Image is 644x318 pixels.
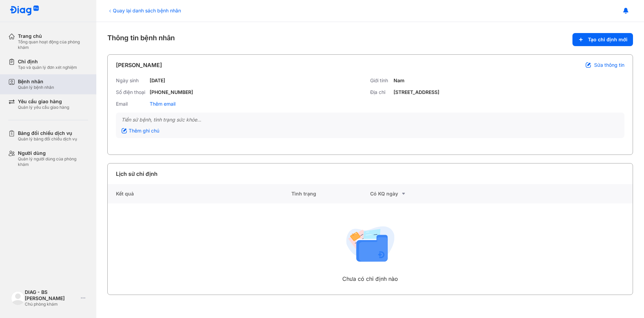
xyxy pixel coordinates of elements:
div: Số điện thoại [116,89,147,95]
div: [PHONE_NUMBER] [150,89,193,95]
div: Địa chỉ [370,89,391,95]
div: Quản lý yêu cầu giao hàng [18,105,69,110]
img: logo [11,291,25,305]
div: Yêu cầu giao hàng [18,98,69,105]
div: Lịch sử chỉ định [116,170,158,178]
div: Bảng đối chiếu dịch vụ [18,130,77,136]
div: Email [116,101,147,107]
div: Thêm email [150,101,175,107]
div: [DATE] [150,77,165,84]
span: Sửa thông tin [594,62,624,68]
div: Giới tính [370,77,391,84]
div: Tình trạng [291,184,370,203]
div: Tiền sử bệnh, tình trạng sức khỏe... [121,117,619,123]
div: DIAG - BS [PERSON_NAME] [25,289,78,301]
div: Chủ phòng khám [25,301,78,307]
div: Ngày sinh [116,77,147,84]
div: [STREET_ADDRESS] [394,89,439,95]
div: Tạo và quản lý đơn xét nghiệm [18,65,77,70]
div: Thông tin bệnh nhân [107,33,633,46]
div: Tổng quan hoạt động của phòng khám [18,39,88,50]
div: Kết quả [108,184,291,203]
div: Quản lý bảng đối chiếu dịch vụ [18,136,77,142]
div: Có KQ ngày [370,190,449,198]
div: Quản lý người dùng của phòng khám [18,156,88,167]
span: Tạo chỉ định mới [588,36,627,43]
div: Chỉ định [18,59,77,65]
div: Quay lại danh sách bệnh nhân [107,7,181,14]
div: Quản lý bệnh nhân [18,85,54,90]
div: Chưa có chỉ định nào [342,275,398,283]
div: [PERSON_NAME] [116,61,162,69]
div: Người dùng [18,150,88,156]
button: Tạo chỉ định mới [572,33,633,46]
div: Nam [394,77,405,84]
div: Bệnh nhân [18,78,54,85]
div: Thêm ghi chú [121,128,159,134]
img: logo [10,6,39,16]
div: Trang chủ [18,33,88,39]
